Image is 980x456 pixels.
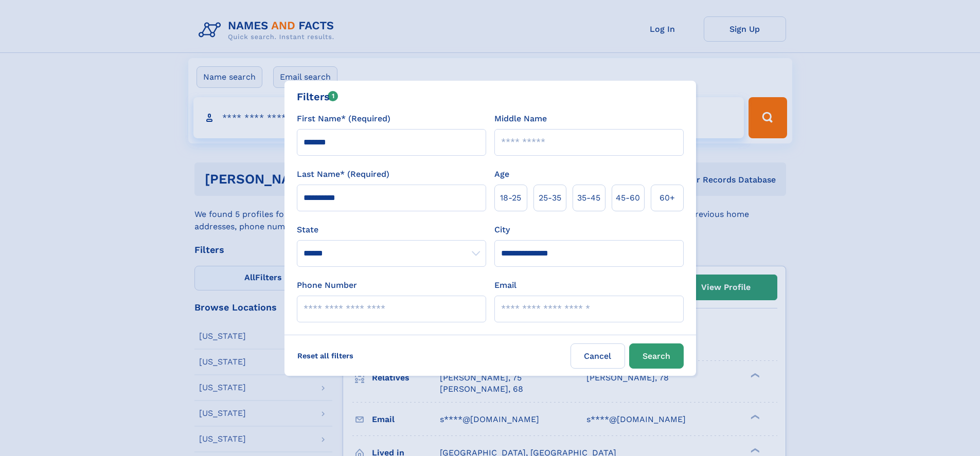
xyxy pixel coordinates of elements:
[616,192,640,204] span: 45‑60
[577,192,600,204] span: 35‑45
[297,279,357,291] label: Phone Number
[291,343,360,368] label: Reset all filters
[494,168,509,180] label: Age
[494,279,516,291] label: Email
[494,113,547,125] label: Middle Name
[629,343,684,369] button: Search
[297,168,389,180] label: Last Name* (Required)
[297,113,390,125] label: First Name* (Required)
[660,192,675,204] span: 60+
[571,343,625,369] label: Cancel
[500,192,521,204] span: 18‑25
[297,89,338,104] div: Filters
[297,224,486,236] label: State
[539,192,561,204] span: 25‑35
[494,224,510,236] label: City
